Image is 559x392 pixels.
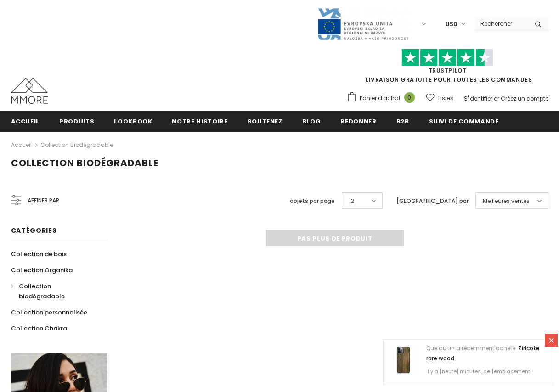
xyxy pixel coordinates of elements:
input: Search Site [475,17,528,30]
a: Collection Organika [11,262,73,278]
span: Affiner par [28,196,59,206]
span: Collection Organika [11,266,73,274]
a: TrustPilot [429,67,467,74]
span: Collection personnalisée [11,308,87,317]
img: Cas MMORE [11,78,48,104]
span: Notre histoire [172,117,227,126]
img: Faites confiance aux étoiles pilotes [401,49,493,67]
span: Collection Chakra [11,324,67,333]
span: LIVRAISON GRATUITE POUR TOUTES LES COMMANDES [347,53,548,84]
span: Catégories [11,226,57,235]
label: objets par page [290,196,335,206]
span: Suivi de commande [429,117,499,126]
span: Blog [302,117,321,126]
span: Accueil [11,117,40,126]
a: soutenez [248,111,282,131]
a: Créez un compte [501,95,548,102]
a: Redonner [340,111,376,131]
a: Collection Chakra [11,320,67,336]
span: Produits [59,117,94,126]
span: soutenez [248,117,282,126]
label: [GEOGRAPHIC_DATA] par [396,196,469,206]
a: Lookbook [114,111,152,131]
a: Javni Razpis [317,20,409,28]
span: Redonner [340,117,376,126]
a: S'identifier [464,95,492,102]
a: Accueil [11,140,32,151]
span: or [494,95,499,102]
a: Notre histoire [172,111,227,131]
a: Blog [302,111,321,131]
span: Quelqu'un a récemment acheté [426,344,515,352]
span: USD [446,20,457,29]
img: Javni Razpis [317,7,409,41]
a: Panier d'achat 0 [347,91,419,105]
span: Lookbook [114,117,152,126]
a: Collection de bois [11,246,67,262]
span: Collection de bois [11,250,67,258]
span: 0 [404,92,415,103]
span: 12 [349,196,354,206]
span: il y a [heure] minutes, de [emplacement] [426,368,532,375]
span: Panier d'achat [360,94,401,103]
a: Collection personnalisée [11,304,87,320]
span: Collection biodégradable [19,282,65,301]
span: B2B [396,117,409,126]
a: B2B [396,111,409,131]
a: Accueil [11,111,40,131]
a: Listes [426,90,453,106]
span: Listes [438,94,453,103]
span: Meilleures ventes [483,196,530,206]
a: Collection biodégradable [40,141,113,149]
a: Collection biodégradable [11,278,97,304]
a: Produits [59,111,94,131]
span: Collection biodégradable [11,157,158,169]
a: Suivi de commande [429,111,499,131]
